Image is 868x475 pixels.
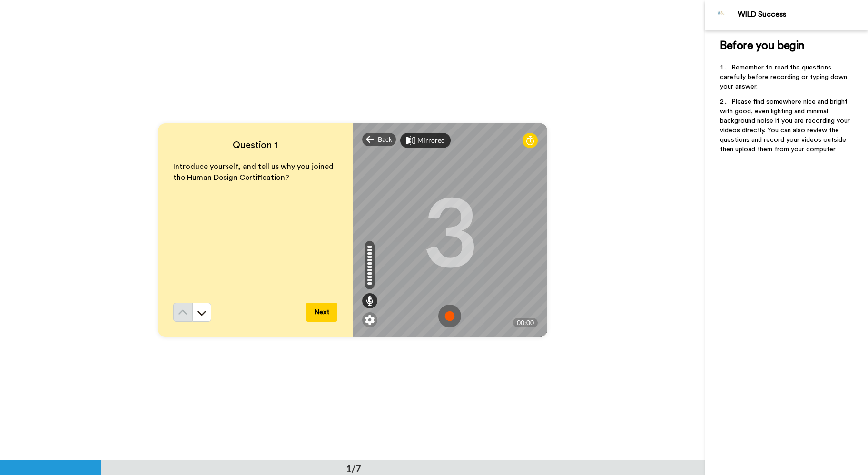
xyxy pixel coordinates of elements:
img: Profile Image [710,4,733,27]
span: Remember to read the questions carefully before recording or typing down your answer. [720,64,849,90]
div: Mirrored [417,136,445,145]
div: 00:00 [513,318,538,327]
h4: Question 1 [173,139,337,152]
div: 3 [422,195,477,266]
span: Please find somewhere nice and bright with good, even lighting and minimal background noise if yo... [720,99,852,153]
div: 1/7 [331,462,376,475]
span: Before you begin [720,40,804,51]
img: ic_gear.svg [365,315,375,325]
button: Next [306,303,337,322]
img: ic_record_start.svg [438,305,461,327]
div: Back [362,133,396,146]
span: Back [378,135,392,144]
div: WILD Success [738,10,868,19]
span: Introduce yourself, and tell us why you joined the Human Design Certification? [173,163,335,181]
